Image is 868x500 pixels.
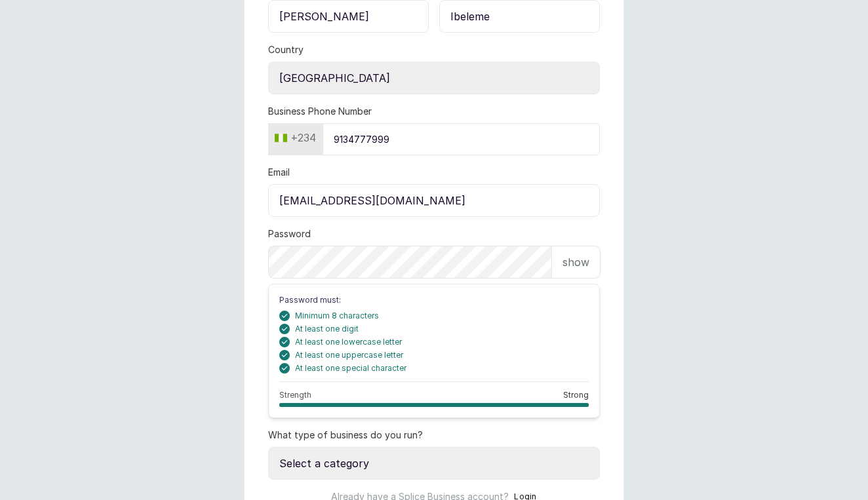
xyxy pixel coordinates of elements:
label: Email [268,166,290,179]
label: Password [268,227,311,240]
span: At least one lowercase letter [295,337,402,347]
span: Strength [279,390,311,400]
span: At least one special character [295,363,406,374]
label: Business Phone Number [268,105,372,118]
p: show [562,254,589,270]
span: At least one uppercase letter [295,350,403,360]
input: 9151930463 [323,123,600,155]
span: Strong [563,390,589,400]
span: At least one digit [295,324,359,334]
span: Minimum 8 characters [295,311,379,321]
button: +234 [269,127,321,148]
input: email@acme.com [268,184,600,217]
label: Country [268,43,304,56]
label: What type of business do you run? [268,429,423,442]
p: Password must: [279,295,589,305]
